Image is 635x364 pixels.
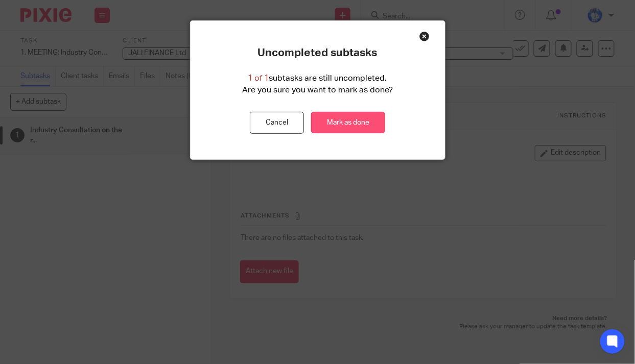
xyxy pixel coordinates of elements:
[248,72,387,84] p: subtasks are still uncompleted.
[258,46,378,60] p: Uncompleted subtasks
[248,74,269,82] span: 1 of 1
[242,84,393,96] p: Are you sure you want to mark as done?
[311,112,385,134] a: Mark as done
[419,31,430,41] div: Close this dialog window
[250,112,304,134] button: Cancel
